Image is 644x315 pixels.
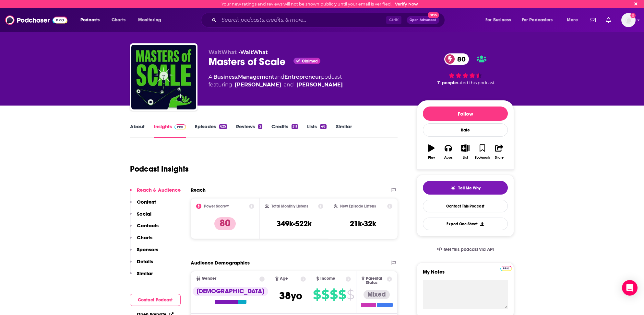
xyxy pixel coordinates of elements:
[437,80,457,85] span: 11 people
[191,187,206,193] h2: Reach
[423,107,508,121] button: Follow
[423,269,508,280] label: My Notes
[313,289,321,300] span: $
[137,258,153,264] p: Details
[240,49,268,55] a: WaitWhat
[481,15,519,25] button: open menu
[428,156,435,160] div: Play
[130,211,151,223] button: Social
[347,289,354,300] span: $
[219,15,386,25] input: Search podcasts, credits, & more...
[444,156,453,160] div: Apps
[296,81,343,89] a: Bob Safian
[330,289,338,300] span: $
[463,156,468,160] div: List
[130,222,159,234] button: Contacts
[423,140,440,163] button: Play
[202,276,216,281] span: Gender
[432,242,499,257] a: Get this podcast via API
[284,74,321,80] a: Entrepreneur
[5,14,67,26] img: Podchaser - Follow, Share and Rate Podcasts
[622,280,638,296] div: Open Intercom Messenger
[191,260,250,266] h2: Audience Demographics
[320,276,335,281] span: Income
[274,74,284,80] span: and
[284,81,294,89] span: and
[410,18,436,22] span: Open Advanced
[209,73,343,89] div: A podcast
[130,164,189,174] h1: Podcast Insights
[621,13,636,27] span: Logged in as BretAita
[307,123,327,138] a: Lists48
[423,218,508,230] button: Export One-Sheet
[277,219,312,229] h3: 349k-522k
[485,16,511,25] span: For Business
[440,140,457,163] button: Apps
[280,276,288,281] span: Age
[204,204,229,208] h2: Power Score™
[562,15,586,25] button: open menu
[238,74,274,80] a: Management
[336,123,352,138] a: Similar
[292,124,298,129] div: 311
[238,49,268,55] span: •
[112,16,125,25] span: Charts
[500,265,512,271] a: Pro website
[236,123,262,138] a: Reviews2
[137,211,151,217] p: Social
[491,140,508,163] button: Share
[386,16,401,24] span: Ctrl K
[366,276,386,285] span: Parental Status
[621,13,636,27] button: Show profile menu
[475,156,490,160] div: Bookmark
[603,15,614,26] a: Show notifications dropdown
[131,45,196,109] img: Masters of Scale
[451,53,469,65] span: 80
[130,199,156,211] button: Content
[138,16,161,25] span: Monitoring
[137,270,153,276] p: Similar
[237,74,238,80] span: ,
[130,187,181,199] button: Reach & Audience
[258,124,262,129] div: 2
[458,186,481,191] span: Tell Me Why
[338,289,346,300] span: $
[193,287,268,296] div: [DEMOGRAPHIC_DATA]
[137,187,181,193] p: Reach & Audience
[630,13,636,18] svg: Email not verified
[213,74,237,80] a: Business
[214,217,236,230] p: 80
[130,294,181,306] button: Contact Podcast
[518,15,562,25] button: open menu
[154,123,186,138] a: InsightsPodchaser Pro
[130,270,153,282] button: Similar
[364,290,390,299] div: Mixed
[219,124,227,129] div: 625
[474,140,491,163] button: Bookmark
[407,16,439,24] button: Open AdvancedNew
[302,60,318,63] span: Claimed
[567,16,578,25] span: More
[271,204,308,208] h2: Total Monthly Listens
[207,13,451,28] div: Search podcasts, credits, & more...
[423,123,508,137] div: Rate
[457,140,474,163] button: List
[134,15,170,25] button: open menu
[209,49,237,55] span: WaitWhat
[321,289,329,300] span: $
[137,234,152,241] p: Charts
[130,246,158,258] button: Sponsors
[587,15,598,26] a: Show notifications dropdown
[340,204,376,208] h2: New Episode Listens
[107,15,129,25] a: Charts
[209,81,343,89] span: featuring
[320,124,327,129] div: 48
[450,186,456,191] img: tell me why sparkle
[423,200,508,212] a: Contact This Podcast
[500,266,512,271] img: Podchaser Pro
[522,16,553,25] span: For Podcasters
[279,289,302,302] span: 38 yo
[444,247,494,252] span: Get this podcast via API
[621,13,636,27] img: User Profile
[221,2,418,6] div: Your new ratings and reviews will not be shown publicly until your email is verified.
